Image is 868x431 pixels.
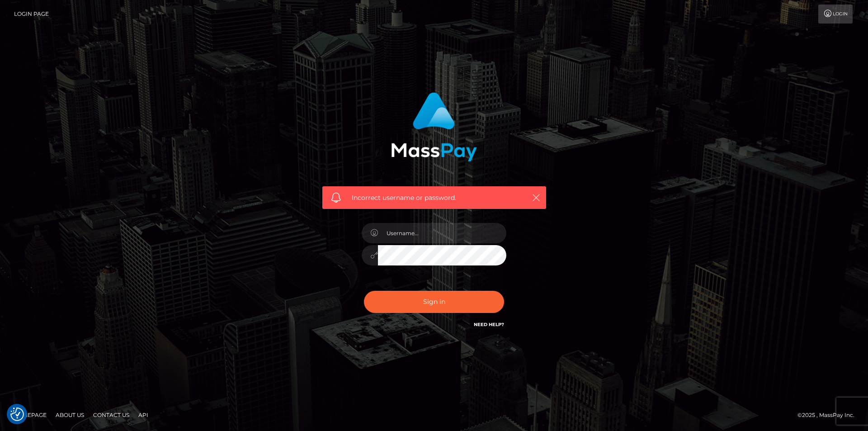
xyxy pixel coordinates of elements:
[364,291,504,313] button: Sign in
[818,5,853,24] a: Login
[10,408,50,422] a: Homepage
[391,92,477,161] img: MassPay Login
[797,410,861,420] div: © 2025 , MassPay Inc.
[14,5,49,24] a: Login Page
[52,408,88,422] a: About Us
[474,322,504,327] a: Need Help?
[135,408,152,422] a: API
[90,408,133,422] a: Contact Us
[10,407,24,421] img: Revisit consent button
[10,407,24,421] button: Consent Preferences
[378,223,506,243] input: Username...
[352,193,517,203] span: Incorrect username or password.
